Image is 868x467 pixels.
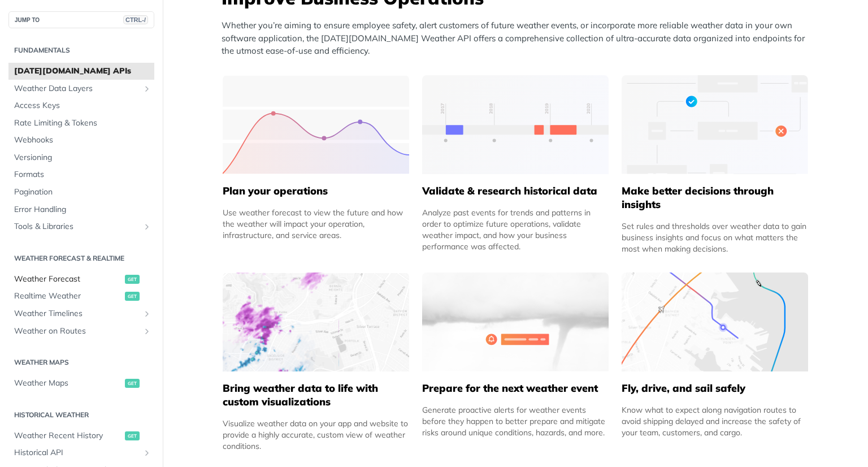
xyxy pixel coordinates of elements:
[622,273,808,371] img: 994b3d6-mask-group-32x.svg
[422,75,609,174] img: 13d7ca0-group-496-2.svg
[8,63,154,80] a: [DATE][DOMAIN_NAME] APIs
[8,427,154,444] a: Weather Recent Historyget
[8,115,154,132] a: Rate Limiting & Tokens
[222,19,815,58] p: Whether you’re aiming to ensure employee safety, alert customers of future weather events, or inc...
[622,184,808,211] h5: Make better decisions through insights
[14,66,151,77] span: [DATE][DOMAIN_NAME] APIs
[223,75,409,174] img: 39565e8-group-4962x.svg
[422,382,609,395] h5: Prepare for the next weather event
[422,207,609,252] div: Analyze past events for trends and patterns in order to optimize future operations, validate weat...
[14,447,140,459] span: Historical API
[8,184,154,201] a: Pagination
[8,410,154,420] h2: Historical Weather
[422,404,609,438] div: Generate proactive alerts for weather events before they happen to better prepare and mitigate ri...
[14,378,122,389] span: Weather Maps
[8,132,154,149] a: Webhooks
[622,75,808,174] img: a22d113-group-496-32x.svg
[14,274,122,285] span: Weather Forecast
[14,169,151,180] span: Formats
[223,184,409,198] h5: Plan your operations
[422,184,609,198] h5: Validate & research historical data
[14,83,140,94] span: Weather Data Layers
[142,222,151,231] button: Show subpages for Tools & Libraries
[8,45,154,55] h2: Fundamentals
[8,323,154,340] a: Weather on RoutesShow subpages for Weather on Routes
[14,187,151,198] span: Pagination
[223,418,409,452] div: Visualize weather data on your app and website to provide a highly accurate, custom view of weath...
[8,357,154,367] h2: Weather Maps
[8,11,154,28] button: JUMP TOCTRL-/
[14,326,140,337] span: Weather on Routes
[8,288,154,305] a: Realtime Weatherget
[14,204,151,215] span: Error Handling
[142,327,151,336] button: Show subpages for Weather on Routes
[142,84,151,93] button: Show subpages for Weather Data Layers
[8,375,154,392] a: Weather Mapsget
[14,221,140,232] span: Tools & Libraries
[622,220,808,254] div: Set rules and thresholds over weather data to gain business insights and focus on what matters th...
[123,15,148,24] span: CTRL-/
[125,431,140,440] span: get
[622,382,808,395] h5: Fly, drive, and sail safely
[8,97,154,114] a: Access Keys
[14,430,122,442] span: Weather Recent History
[8,201,154,218] a: Error Handling
[8,149,154,166] a: Versioning
[14,118,151,129] span: Rate Limiting & Tokens
[14,308,140,319] span: Weather Timelines
[223,382,409,409] h5: Bring weather data to life with custom visualizations
[8,166,154,183] a: Formats
[422,273,609,371] img: 2c0a313-group-496-12x.svg
[8,253,154,263] h2: Weather Forecast & realtime
[125,292,140,301] span: get
[142,448,151,457] button: Show subpages for Historical API
[8,271,154,288] a: Weather Forecastget
[125,275,140,284] span: get
[8,444,154,461] a: Historical APIShow subpages for Historical API
[8,218,154,235] a: Tools & LibrariesShow subpages for Tools & Libraries
[622,404,808,438] div: Know what to expect along navigation routes to avoid shipping delayed and increase the safety of ...
[14,152,151,163] span: Versioning
[223,273,409,371] img: 4463876-group-4982x.svg
[142,309,151,318] button: Show subpages for Weather Timelines
[8,305,154,322] a: Weather TimelinesShow subpages for Weather Timelines
[223,207,409,241] div: Use weather forecast to view the future and how the weather will impact your operation, infrastru...
[14,135,151,146] span: Webhooks
[14,100,151,111] span: Access Keys
[8,80,154,97] a: Weather Data LayersShow subpages for Weather Data Layers
[14,291,122,302] span: Realtime Weather
[125,379,140,388] span: get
